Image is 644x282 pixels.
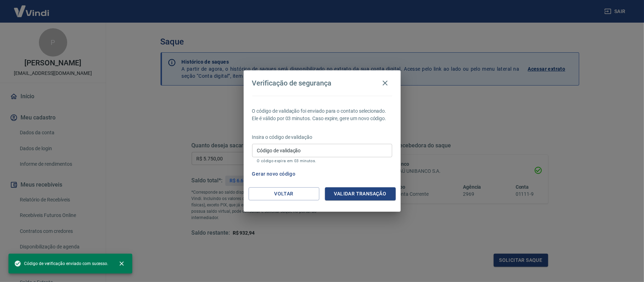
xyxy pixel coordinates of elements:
button: Validar transação [325,187,396,200]
p: Insira o código de validação [252,134,392,141]
button: close [114,256,129,271]
h4: Verificação de segurança [252,79,332,87]
button: Gerar novo código [249,168,298,181]
button: Voltar [249,187,319,200]
p: O código expira em 03 minutos. [257,159,387,163]
p: O código de validação foi enviado para o contato selecionado. Ele é válido por 03 minutos. Caso e... [252,107,392,122]
span: Código de verificação enviado com sucesso. [14,260,108,267]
